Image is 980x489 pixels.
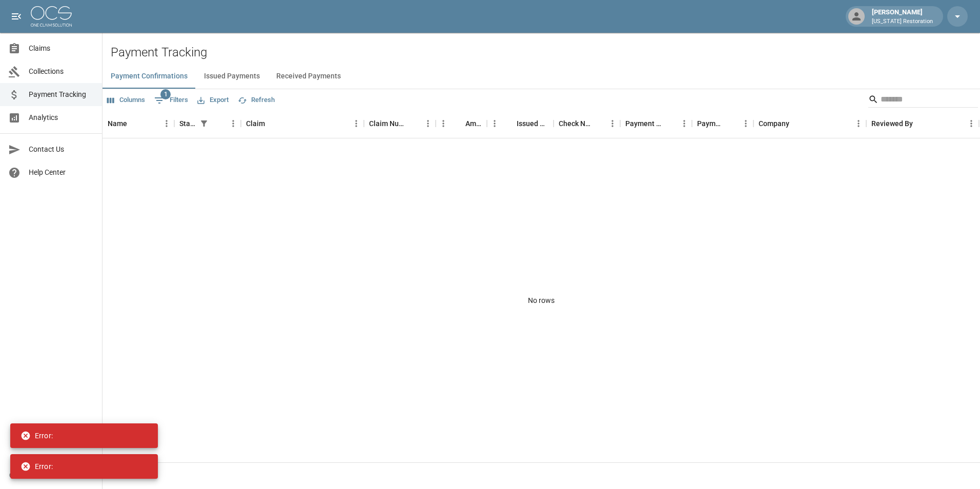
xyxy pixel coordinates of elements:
[29,144,94,155] span: Contact Us
[871,109,913,138] div: Reviewed By
[246,109,265,138] div: Claim
[211,116,226,131] button: Sort
[465,109,482,138] div: Amount
[692,109,753,138] div: Payment Type
[103,64,980,89] div: dynamic tabs
[677,116,692,131] button: Menu
[364,109,436,138] div: Claim Number
[197,116,211,131] button: Show filters
[866,109,979,138] div: Reviewed By
[196,64,268,89] button: Issued Payments
[487,116,502,131] button: Menu
[851,116,866,131] button: Menu
[21,426,53,445] div: Error:
[724,116,738,131] button: Sort
[964,116,979,131] button: Menu
[753,109,866,138] div: Company
[29,43,94,54] span: Claims
[517,109,548,138] div: Issued Date
[559,109,590,138] div: Check Number
[103,138,980,462] div: No rows
[197,116,211,131] div: 1 active filter
[502,116,517,131] button: Sort
[625,109,662,138] div: Payment Method
[605,116,620,131] button: Menu
[108,109,127,138] div: Name
[174,109,241,138] div: Status
[590,116,605,131] button: Sort
[6,6,27,27] button: open drawer
[103,64,196,89] button: Payment Confirmations
[369,109,406,138] div: Claim Number
[868,91,978,110] div: Search
[152,92,191,109] button: Show filters
[738,116,753,131] button: Menu
[554,109,620,138] div: Check Number
[436,109,487,138] div: Amount
[697,109,724,138] div: Payment Type
[241,109,364,138] div: Claim
[759,109,789,138] div: Company
[21,457,53,476] div: Error:
[111,45,980,60] h2: Payment Tracking
[487,109,554,138] div: Issued Date
[105,92,148,108] button: Select columns
[420,116,436,131] button: Menu
[620,109,692,138] div: Payment Method
[349,116,364,131] button: Menu
[29,89,94,100] span: Payment Tracking
[29,66,94,77] span: Collections
[226,116,241,131] button: Menu
[31,6,72,27] img: ocs-logo-white-transparent.png
[29,112,94,123] span: Analytics
[160,89,171,99] span: 1
[872,17,933,26] p: [US_STATE] Restoration
[179,109,197,138] div: Status
[451,116,465,131] button: Sort
[159,116,174,131] button: Menu
[29,167,94,178] span: Help Center
[268,64,349,89] button: Received Payments
[9,470,93,480] div: © 2025 One Claim Solution
[127,116,141,131] button: Sort
[913,116,927,131] button: Sort
[235,92,277,108] button: Refresh
[103,109,174,138] div: Name
[662,116,677,131] button: Sort
[265,116,279,131] button: Sort
[436,116,451,131] button: Menu
[406,116,420,131] button: Sort
[789,116,804,131] button: Sort
[195,92,231,108] button: Export
[868,7,937,26] div: [PERSON_NAME]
